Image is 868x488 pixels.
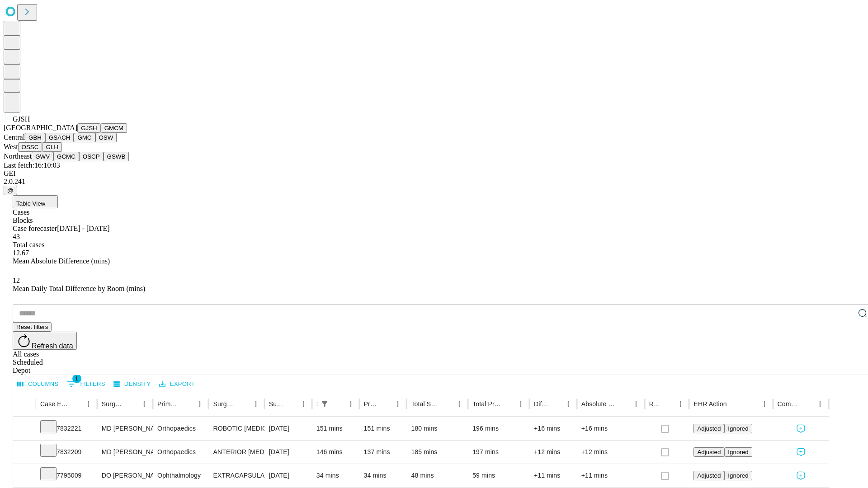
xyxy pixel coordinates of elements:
[728,449,748,455] span: Ignored
[4,143,18,150] span: West
[104,152,129,161] button: GSWB
[25,133,45,142] button: GBH
[13,225,57,232] span: Case forecaster
[181,398,193,410] button: Sort
[392,398,404,410] button: Menu
[453,398,466,410] button: Menu
[724,447,752,457] button: Ignored
[40,400,69,408] div: Case Epic Id
[379,398,392,410] button: Sort
[534,400,548,408] div: Difference
[102,441,148,464] div: MD [PERSON_NAME] [PERSON_NAME]
[111,377,153,391] button: Density
[316,464,355,487] div: 34 mins
[364,441,402,464] div: 137 mins
[778,400,800,408] div: Comments
[157,464,204,487] div: Ophthalmology
[269,417,307,440] div: [DATE]
[411,464,463,487] div: 48 mins
[13,322,52,332] button: Reset filters
[79,152,104,161] button: OSCP
[82,398,95,410] button: Menu
[102,464,148,487] div: DO [PERSON_NAME]
[284,398,297,410] button: Sort
[4,186,17,195] button: @
[316,441,355,464] div: 146 mins
[157,441,204,464] div: Orthopaedics
[16,200,45,207] span: Table View
[7,187,14,194] span: @
[18,445,31,460] button: Expand
[562,398,575,410] button: Menu
[472,417,525,440] div: 196 mins
[674,398,687,410] button: Menu
[102,417,148,440] div: MD [PERSON_NAME] [PERSON_NAME]
[364,417,402,440] div: 151 mins
[661,398,674,410] button: Sort
[411,441,463,464] div: 185 mins
[40,464,93,487] div: 7795009
[193,398,206,410] button: Menu
[814,398,826,410] button: Menu
[125,398,138,410] button: Sort
[697,472,721,479] span: Adjusted
[364,464,402,487] div: 34 mins
[213,464,259,487] div: EXTRACAPSULAR CATARACT REMOVAL WITH [MEDICAL_DATA]
[74,133,95,142] button: GMC
[344,398,357,410] button: Menu
[4,161,60,169] span: Last fetch: 16:10:03
[213,417,259,440] div: ROBOTIC [MEDICAL_DATA] KNEE TOTAL
[102,400,124,408] div: Surgeon Name
[514,398,527,410] button: Menu
[4,124,77,131] span: [GEOGRAPHIC_DATA]
[581,400,616,408] div: Absolute Difference
[18,468,31,484] button: Expand
[728,398,741,410] button: Sort
[534,417,572,440] div: +16 mins
[157,417,204,440] div: Orthopaedics
[4,133,25,141] span: Central
[297,398,310,410] button: Menu
[213,441,259,464] div: ANTERIOR [MEDICAL_DATA] TOTAL HIP
[502,398,514,410] button: Sort
[269,441,307,464] div: [DATE]
[16,324,48,330] span: Reset filters
[697,449,721,455] span: Adjusted
[13,257,110,265] span: Mean Absolute Difference (mins)
[728,472,748,479] span: Ignored
[237,398,250,410] button: Sort
[617,398,630,410] button: Sort
[13,195,58,208] button: Table View
[440,398,453,410] button: Sort
[4,152,32,160] span: Northeast
[13,332,77,350] button: Refresh data
[693,400,726,408] div: EHR Action
[534,441,572,464] div: +12 mins
[316,400,317,408] div: Scheduled In Room Duration
[724,471,752,480] button: Ignored
[4,178,864,186] div: 2.0.241
[77,123,101,133] button: GJSH
[269,400,283,408] div: Surgery Date
[549,398,562,410] button: Sort
[18,421,31,437] button: Expand
[318,398,331,410] button: Show filters
[697,425,721,432] span: Adjusted
[728,425,748,432] span: Ignored
[758,398,771,410] button: Menu
[581,464,640,487] div: +11 mins
[318,398,331,410] div: 1 active filter
[13,277,20,284] span: 12
[40,417,93,440] div: 7832221
[724,424,752,433] button: Ignored
[15,377,61,391] button: Select columns
[213,400,236,408] div: Surgery Name
[40,441,93,464] div: 7832209
[411,400,439,408] div: Total Scheduled Duration
[18,142,42,152] button: OSSC
[157,377,197,391] button: Export
[693,424,724,433] button: Adjusted
[57,225,109,232] span: [DATE] - [DATE]
[101,123,127,133] button: GMCM
[70,398,82,410] button: Sort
